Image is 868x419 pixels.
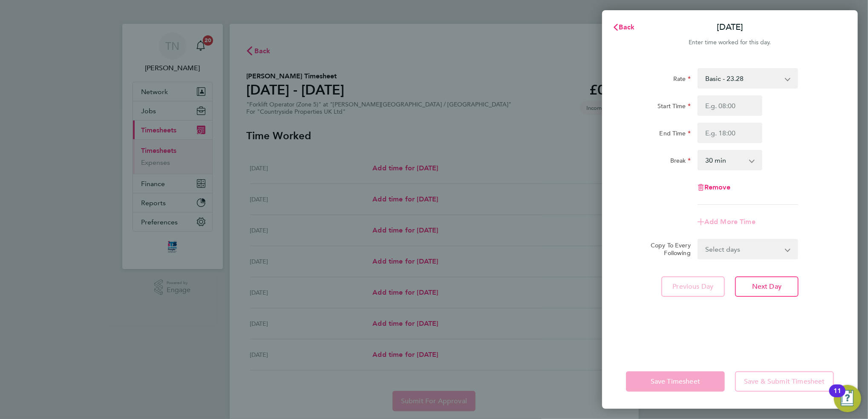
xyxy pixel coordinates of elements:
[698,184,730,191] button: Remove
[619,23,635,31] span: Back
[735,276,799,297] button: Next Day
[704,183,730,191] span: Remove
[717,21,743,33] p: [DATE]
[698,123,762,143] input: E.g. 18:00
[833,391,841,402] div: 11
[657,102,691,112] label: Start Time
[673,75,691,85] label: Rate
[752,282,781,291] span: Next Day
[644,241,691,257] label: Copy To Every Following
[604,19,643,36] button: Back
[660,129,691,140] label: End Time
[834,385,861,412] button: Open Resource Center, 11 new notifications
[698,95,762,116] input: E.g. 08:00
[602,37,858,48] div: Enter time worked for this day.
[670,157,691,167] label: Break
